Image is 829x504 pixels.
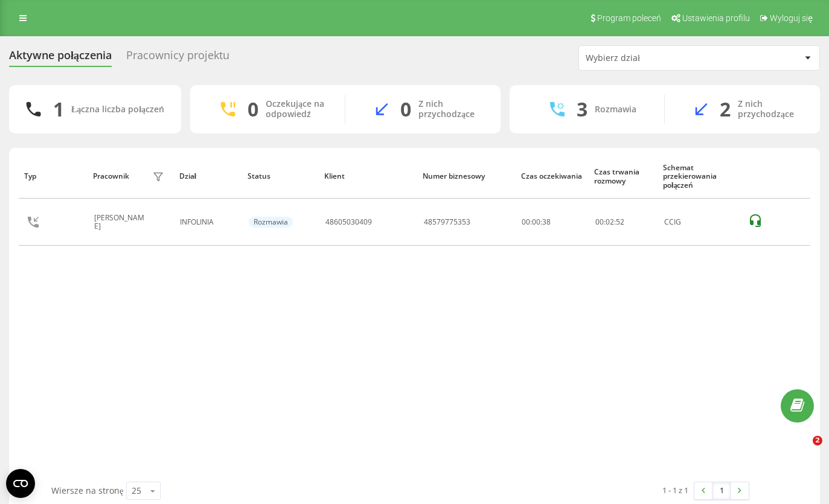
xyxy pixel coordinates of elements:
[522,218,582,226] div: 00:00:38
[9,49,112,68] div: Aktywne połączenia
[720,98,731,121] div: 2
[266,99,327,120] div: Oczekujące na odpowiedź
[586,53,730,63] div: Wybierz dział
[616,217,624,227] span: 52
[424,218,470,226] div: 48579775353
[594,168,651,185] div: Czas trwania rozmowy
[577,98,587,121] div: 3
[248,172,313,180] div: Status
[595,217,604,227] span: 00
[53,98,64,121] div: 1
[325,218,372,226] div: 48605030409
[662,484,688,496] div: 1 - 1 z 1
[418,99,482,120] div: Z nich przychodzące
[770,13,813,23] span: Wyloguj się
[521,172,583,180] div: Czas oczekiwania
[324,172,411,180] div: Klient
[249,217,293,228] div: Rozmawia
[71,104,164,115] div: Łączna liczba połączeń
[663,164,736,190] div: Schemat przekierowania połączeń
[712,482,731,499] a: 1
[738,99,802,120] div: Z nich przychodzące
[179,172,237,180] div: Dział
[248,98,258,121] div: 0
[180,218,235,226] div: INFOLINIA
[126,49,229,68] div: Pracownicy projektu
[24,172,82,180] div: Typ
[132,485,141,497] div: 25
[423,172,510,180] div: Numer biznesowy
[595,218,624,226] div: : :
[6,469,35,498] button: Open CMP widget
[682,13,750,23] span: Ustawienia profilu
[788,436,817,465] iframe: Intercom live chat
[93,172,129,180] div: Pracownik
[813,436,822,445] span: 2
[597,13,661,23] span: Program poleceń
[400,98,411,121] div: 0
[606,217,614,227] span: 02
[664,218,735,226] div: CCIG
[51,485,123,496] span: Wiersze na stronę
[94,214,150,231] div: [PERSON_NAME]
[595,104,636,115] div: Rozmawia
